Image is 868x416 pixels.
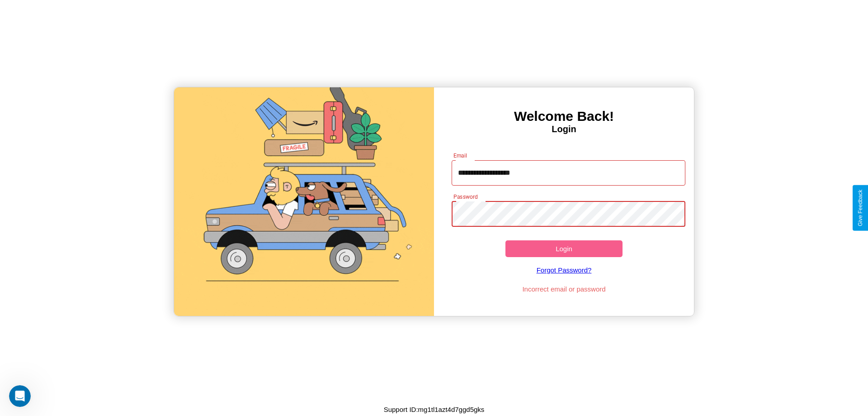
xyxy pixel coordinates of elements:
p: Support ID: mg1tl1azt4d7ggd5gks [384,403,485,416]
label: Email [453,152,467,159]
div: Give Feedback [857,190,863,226]
img: gif [174,87,434,316]
h4: Login [434,124,694,134]
iframe: Intercom live chat [9,385,31,407]
label: Password [453,193,477,201]
h3: Welcome Back! [434,109,694,124]
p: Incorrect email or password [447,283,681,295]
button: Login [505,240,623,257]
a: Forgot Password? [447,257,681,283]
